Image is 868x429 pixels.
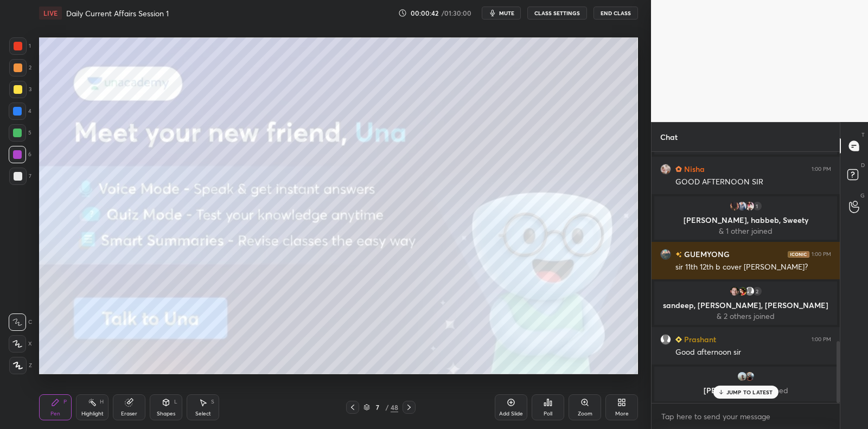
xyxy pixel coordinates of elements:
[50,411,60,417] div: Pen
[157,411,175,417] div: Shapes
[729,201,740,212] img: abfd94bb2e874892bae39d7c49f91136.jpg
[812,166,831,172] div: 1:00 PM
[9,357,32,374] div: Z
[675,262,831,273] div: sir 11th 12th b cover [PERSON_NAME]?
[675,252,682,258] img: no-rating-badge.077c3623.svg
[211,399,214,405] div: S
[675,347,831,358] div: Good afternoon sir
[195,411,211,417] div: Select
[660,334,671,345] img: default.png
[661,312,831,321] p: & 2 others joined
[9,81,31,98] div: 3
[861,161,865,169] p: D
[812,251,831,258] div: 1:00 PM
[499,9,514,17] span: mute
[752,286,763,297] div: 2
[729,286,740,297] img: 0bab81aa99504d3eaa98e1f47f06b237.jpg
[9,168,31,185] div: 7
[767,385,788,395] span: joined
[737,201,748,212] img: ef8d441f6a104e28b61e1fd302f0a61e.jpg
[861,131,865,139] p: T
[744,371,755,382] img: 981ca167ab6442b298aa704d474f35d4.jpg
[652,152,840,404] div: grid
[682,334,716,345] h6: Prashant
[9,124,31,142] div: 5
[578,411,592,417] div: Zoom
[499,411,523,417] div: Add Slide
[675,177,831,188] div: GOOD AFTERNOON SIR
[744,286,755,297] img: default.png
[752,201,763,212] div: 1
[372,404,383,411] div: 7
[527,7,587,20] button: CLASS SETTINGS
[682,163,705,175] h6: Nisha
[737,286,748,297] img: c82f970e40c6487da8f00fb23dd6e8f3.jpg
[661,227,831,235] p: & 1 other joined
[660,249,671,260] img: 043112706bbb4eb0b444d90f21242bd1.jpg
[174,399,177,405] div: L
[9,59,31,76] div: 2
[66,8,169,18] h4: Daily Current Affairs Session 1
[9,313,32,331] div: C
[593,7,638,20] button: End Class
[9,37,31,55] div: 1
[675,336,682,343] img: Learner_Badge_beginner_1_8b307cf2a0.svg
[660,164,671,175] img: c4773e20919f4e318c25f77d0d4d22ae.jpg
[9,335,32,353] div: X
[9,146,31,163] div: 6
[81,411,104,417] div: Highlight
[661,301,831,310] p: sandeep, [PERSON_NAME], [PERSON_NAME]
[9,103,31,120] div: 4
[121,411,137,417] div: Eraser
[39,7,62,20] div: LIVE
[860,191,865,200] p: G
[812,336,831,343] div: 1:00 PM
[737,371,748,382] img: 77a2427832e34452998b845ea2b707e8.jpg
[63,399,67,405] div: P
[482,7,521,20] button: mute
[788,251,809,258] img: iconic-dark.1390631f.png
[675,166,682,172] img: Learner_Badge_hustler_a18805edde.svg
[744,201,755,212] img: 632547675f0d47bb972e9a7c5509aa81.jpg
[652,123,686,151] p: Chat
[726,389,773,395] p: JUMP TO LATEST
[661,216,831,225] p: [PERSON_NAME], habbeb, Sweety
[661,386,831,395] p: [PERSON_NAME]
[615,411,629,417] div: More
[682,248,730,260] h6: GUEMYONG
[385,404,388,411] div: /
[391,402,398,412] div: 48
[100,399,104,405] div: H
[544,411,552,417] div: Poll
